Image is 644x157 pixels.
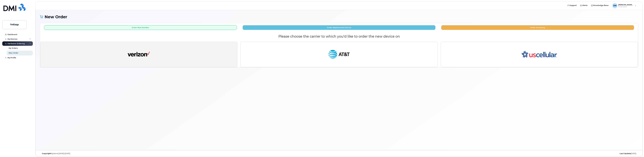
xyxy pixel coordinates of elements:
[42,153,51,154] strong: Copyright
[439,153,638,155] div: [DATE]
[522,44,557,65] img: us-53c3169632288c49726f5d6ca51166ebf3163dd413c8a1bd00aedf0ff3a7123e.png
[588,55,642,145] iframe: Messenger
[40,35,638,38] h2: Please choose the carrier to which you'd like to order the new device on
[40,153,239,155] div: MyServe [DATE]–[DATE]
[128,49,150,60] img: verizon-ab2890fd1dd4a6c9cf5f392cd2db4626a3dae38ee8226e09bcb5c993c4c79f81.png
[620,153,631,154] strong: Last Update
[633,146,642,155] iframe: Messenger Launcher
[243,25,435,30] button: Order Replacement Device
[44,25,237,30] button: Order New Number
[441,25,634,30] button: Order Accessory
[40,15,638,19] h1: New Order
[328,49,350,60] img: at_t-fb3d24644a45acc70fc72cc47ce214d34099dfd970ee3ae2334e4251f9d920fd.png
